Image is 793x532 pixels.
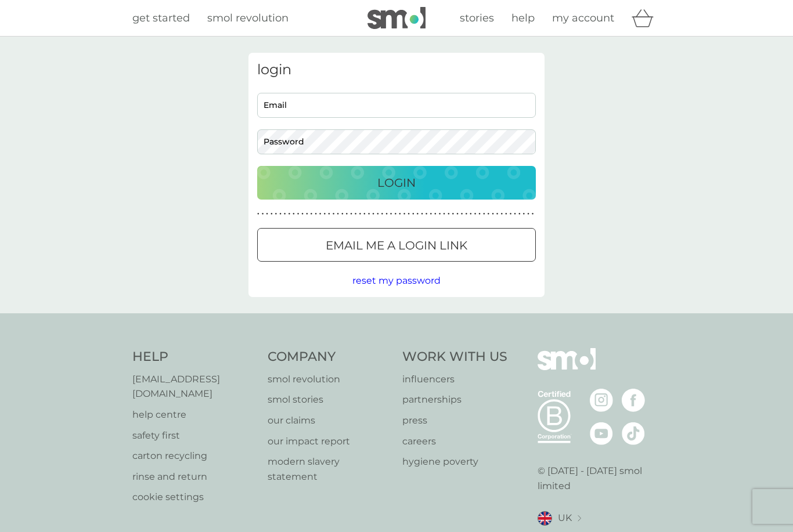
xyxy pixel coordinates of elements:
[346,211,348,217] p: ●
[590,422,613,445] img: visit the smol Youtube page
[268,413,391,428] p: our claims
[132,10,190,27] a: get started
[132,490,256,505] p: cookie settings
[590,389,613,412] img: visit the smol Instagram page
[377,211,379,217] p: ●
[488,211,490,217] p: ●
[558,511,572,526] span: UK
[527,211,529,217] p: ●
[402,413,507,428] a: press
[622,422,645,445] img: visit the smol Tiktok page
[326,236,467,255] p: Email me a login link
[257,166,536,200] button: Login
[293,211,295,217] p: ●
[288,211,290,217] p: ●
[352,275,441,286] span: reset my password
[132,469,256,484] a: rinse and return
[132,12,190,24] span: get started
[500,211,503,217] p: ●
[632,6,661,30] div: basket
[132,407,256,422] a: help centre
[483,211,485,217] p: ●
[412,211,414,217] p: ●
[268,348,391,366] h4: Company
[402,434,507,449] p: careers
[478,211,481,217] p: ●
[514,211,516,217] p: ●
[257,228,536,262] button: Email me a login link
[132,428,256,443] a: safety first
[426,211,428,217] p: ●
[552,12,614,24] span: my account
[532,211,534,217] p: ●
[359,211,361,217] p: ●
[430,211,432,217] p: ●
[496,211,499,217] p: ●
[385,211,388,217] p: ●
[390,211,392,217] p: ●
[363,211,366,217] p: ●
[341,211,344,217] p: ●
[439,211,441,217] p: ●
[279,211,282,217] p: ●
[372,211,374,217] p: ●
[403,211,406,217] p: ●
[470,211,472,217] p: ●
[333,211,335,217] p: ●
[311,211,313,217] p: ●
[262,211,264,217] p: ●
[275,211,277,217] p: ●
[402,348,507,366] h4: Work With Us
[132,372,256,401] a: [EMAIL_ADDRESS][DOMAIN_NAME]
[268,372,391,387] a: smol revolution
[367,7,426,29] img: smol
[474,211,477,217] p: ●
[538,464,661,493] p: © [DATE] - [DATE] smol limited
[350,211,352,217] p: ●
[538,511,552,526] img: UK flag
[268,454,391,484] p: modern slavery statement
[492,211,494,217] p: ●
[268,392,391,407] a: smol stories
[456,211,459,217] p: ●
[421,211,423,217] p: ●
[266,211,268,217] p: ●
[352,273,441,288] button: reset my password
[465,211,467,217] p: ●
[301,211,304,217] p: ●
[552,10,614,27] a: my account
[257,211,259,217] p: ●
[448,211,450,217] p: ●
[306,211,308,217] p: ●
[381,211,384,217] p: ●
[417,211,419,217] p: ●
[355,211,357,217] p: ●
[328,211,330,217] p: ●
[368,211,370,217] p: ●
[132,348,256,366] h4: Help
[337,211,339,217] p: ●
[523,211,525,217] p: ●
[578,515,581,522] img: select a new location
[132,448,256,464] p: carton recycling
[323,211,326,217] p: ●
[207,10,289,27] a: smol revolution
[460,12,494,24] span: stories
[319,211,322,217] p: ●
[271,211,273,217] p: ●
[402,454,507,469] a: hygiene poverty
[402,392,507,407] a: partnerships
[402,372,507,387] a: influencers
[408,211,410,217] p: ●
[460,10,494,27] a: stories
[434,211,437,217] p: ●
